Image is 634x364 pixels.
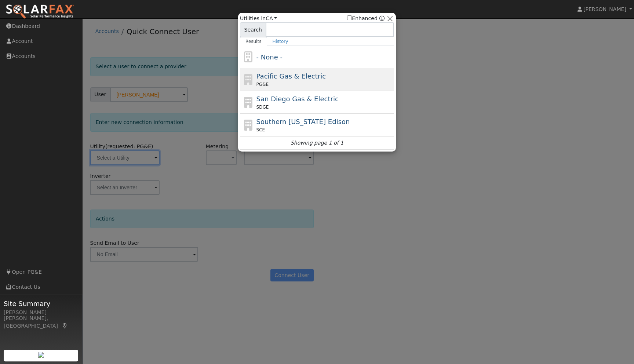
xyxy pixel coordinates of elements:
[256,127,265,133] span: SCE
[583,6,626,12] span: [PERSON_NAME]
[240,37,267,46] a: Results
[347,15,378,22] label: Enhanced
[38,352,44,358] img: retrieve
[266,15,277,21] a: CA
[256,104,269,110] span: SDGE
[256,53,283,61] span: - None -
[347,15,352,20] input: Enhanced
[267,37,294,46] a: History
[291,139,343,147] i: Showing page 1 of 1
[62,323,68,329] a: Map
[379,15,385,21] a: Enhanced Providers
[256,81,269,88] span: PG&E
[4,314,79,330] div: [PERSON_NAME], [GEOGRAPHIC_DATA]
[256,118,350,125] span: Southern [US_STATE] Edison
[347,15,385,22] span: Show enhanced providers
[256,95,339,103] span: San Diego Gas & Electric
[4,299,79,309] span: Site Summary
[4,309,79,316] div: [PERSON_NAME]
[6,4,74,19] img: SolarFax
[256,72,326,80] span: Pacific Gas & Electric
[240,22,266,37] span: Search
[240,15,277,22] span: Utilities in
